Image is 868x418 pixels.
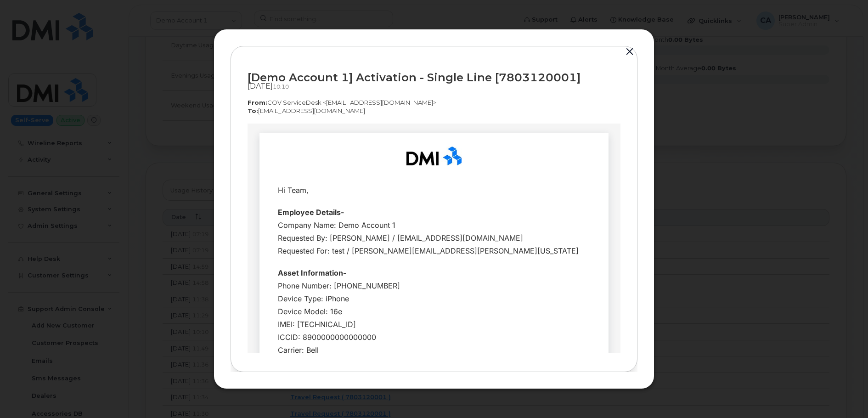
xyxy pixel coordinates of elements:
img: email_Main-DMI-logo-no-tagline.jpg [159,23,214,42]
div: Asset Information- [30,143,343,156]
div: Company Name: Demo Account 1 Requested By: [PERSON_NAME] / [EMAIL_ADDRESS][DOMAIN_NAME] Requested... [30,95,343,134]
div: [Demo Account 1] Activation - Single Line [7803120001] [248,71,620,84]
strong: From: [248,99,267,106]
p: COV ServiceDesk <[EMAIL_ADDRESS][DOMAIN_NAME]> [248,98,620,107]
p: [EMAIL_ADDRESS][DOMAIN_NAME] [248,107,620,115]
div: Hi Team, [30,60,343,73]
strong: To: [248,107,258,114]
div: Employee Details- [30,82,343,95]
div: Phone Number: [PHONE_NUMBER] Device Type: iPhone Device Model: 16e IMEI: [TECHNICAL_ID] ICCID: 89... [30,156,343,233]
span: 10:10 [273,83,289,90]
div: [DATE] [248,82,620,91]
